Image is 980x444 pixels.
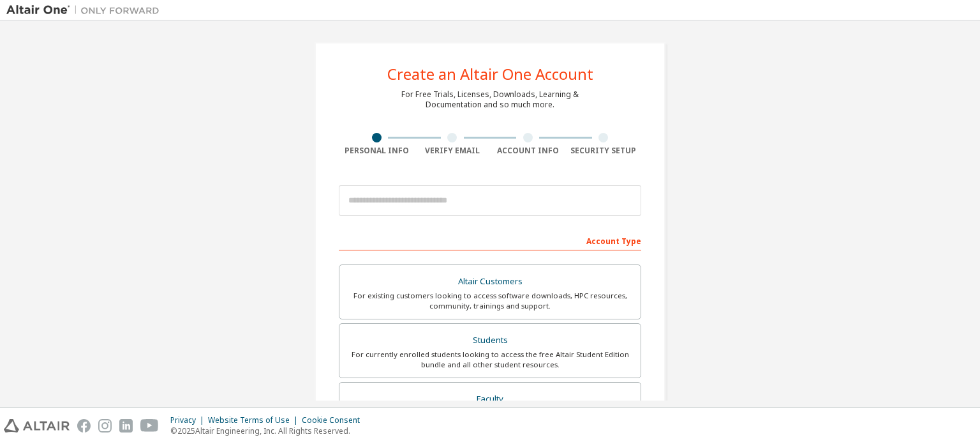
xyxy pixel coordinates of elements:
div: Website Terms of Use [208,415,302,425]
div: Faculty [347,390,633,408]
div: Verify Email [415,146,491,156]
div: Altair Customers [347,273,633,291]
div: For Free Trials, Licenses, Downloads, Learning & Documentation and so much more. [401,89,579,110]
div: Cookie Consent [302,415,367,425]
img: instagram.svg [98,419,112,433]
img: Altair One [6,4,166,17]
img: youtube.svg [140,419,159,433]
div: Account Type [339,230,641,250]
div: For existing customers looking to access software downloads, HPC resources, community, trainings ... [347,291,633,311]
img: altair_logo.svg [4,419,70,433]
div: Account Info [490,146,566,156]
img: linkedin.svg [119,419,133,433]
div: Students [347,332,633,349]
div: Create an Altair One Account [387,66,593,82]
img: facebook.svg [77,419,91,433]
div: Personal Info [339,146,415,156]
div: For currently enrolled students looking to access the free Altair Student Edition bundle and all ... [347,349,633,370]
div: Security Setup [566,146,642,156]
div: Privacy [170,415,208,425]
p: © 2025 Altair Engineering, Inc. All Rights Reserved. [170,425,367,436]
